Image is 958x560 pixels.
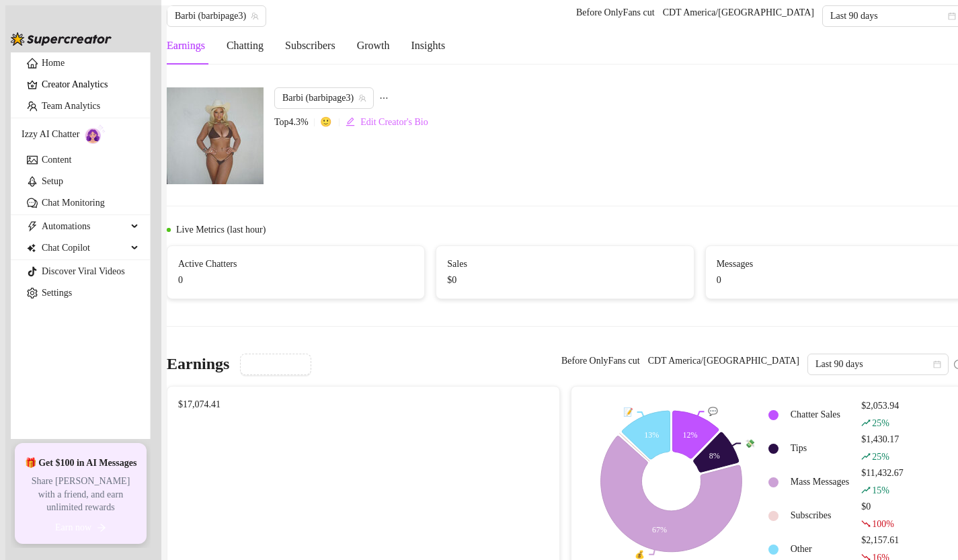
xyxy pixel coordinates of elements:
span: block [251,359,260,368]
div: Earnings [167,38,205,54]
span: arrow-right [97,523,106,532]
span: team [358,94,366,102]
td: Mass Messages [785,466,855,498]
span: team [251,12,259,20]
span: Chat Copilot [42,237,127,259]
span: Share [PERSON_NAME] with a friend, and earn unlimited rewards [23,475,138,514]
a: Creator Analytics [42,74,139,95]
span: Active Chatters [178,257,413,272]
span: rise [861,452,871,461]
span: Compare [266,359,300,370]
span: Izzy AI Chatter [22,127,79,142]
div: $0 [447,273,682,288]
div: 0 [178,273,413,288]
a: Home [42,58,65,68]
div: Subscribers [285,38,335,54]
a: Content [42,155,71,165]
div: Growth [357,38,390,54]
span: fall [861,519,871,528]
text: 💰 [635,549,645,559]
a: Settings [42,288,72,298]
span: Earn now [55,522,91,533]
span: $17,074.41 [178,397,221,412]
span: CDT America/[GEOGRAPHIC_DATA] [663,5,814,20]
span: Before OnlyFans cut [561,354,640,368]
a: Discover Viral Videos [42,266,125,276]
span: thunderbolt [27,221,38,232]
img: Chat Copilot [27,243,36,253]
span: rise [861,485,871,495]
a: Team Analytics [42,101,100,111]
div: Insights [411,38,446,54]
button: Compare [240,354,311,375]
span: Messages [717,257,952,272]
button: Edit Creator's Bio [345,112,429,133]
span: ellipsis [379,87,389,109]
span: 🎁 Get $100 in AI Messages [25,456,137,470]
span: edit [346,117,355,126]
div: $2,053.94 [861,399,903,431]
div: $0 [861,499,903,532]
span: Top 4.3 % [274,115,320,130]
td: Subscribes [785,499,855,532]
div: Chatting [227,38,264,54]
span: Sales [447,257,682,272]
span: 25 % [872,418,889,428]
div: $1,430.17 [861,432,903,465]
span: Last 90 days [815,354,941,374]
span: Live Metrics (last hour) [176,223,266,237]
span: calendar [948,12,956,20]
button: Earn nowarrow-right [23,520,138,536]
span: Before OnlyFans cut [576,5,655,20]
span: Barbi (barbipage3) [175,6,258,26]
div: 0 [717,273,952,288]
span: Edit Creator's Bio [360,117,428,128]
img: logo-BBDzfeDw.svg [11,32,112,46]
span: CDT America/[GEOGRAPHIC_DATA] [648,354,799,368]
text: 📝 [623,407,633,417]
a: Setup [42,176,63,186]
span: Automations [42,216,127,237]
span: 15 % [872,485,889,495]
td: Chatter Sales [785,399,855,431]
text: 💬 [708,406,718,416]
span: 100 % [872,519,894,529]
span: 🙂 [320,115,346,130]
span: 25 % [872,452,889,462]
img: Barbi [167,87,264,184]
td: Tips [785,432,855,465]
span: Last 90 days [830,6,955,26]
text: 💸 [745,438,755,448]
a: Chat Monitoring [42,198,105,208]
div: $11,432.67 [861,466,903,498]
span: calendar [933,360,941,368]
img: AI Chatter [85,124,106,144]
h3: Earnings [167,354,229,375]
span: rise [861,418,871,428]
span: Barbi (barbipage3) [282,88,366,108]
